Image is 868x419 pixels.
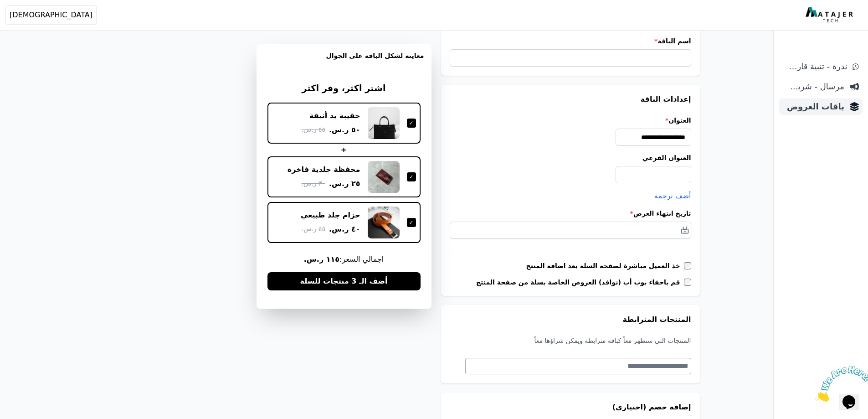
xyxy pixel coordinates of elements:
[10,10,92,21] span: [DEMOGRAPHIC_DATA]
[302,125,325,134] span: ٥٥ ر.س.
[450,314,691,325] h3: المنتجات المترابطة
[450,153,691,162] label: العنوان الفرعي
[267,254,421,265] span: اجمالي السعر:
[302,224,325,234] span: ٤٥ ر.س.
[5,5,97,25] button: [DEMOGRAPHIC_DATA]
[368,207,400,238] img: حزام جلد طبيعي
[329,178,360,189] span: ٢٥ ر.س.
[309,111,360,121] div: حقيبة يد أنيقة
[304,255,339,264] b: ١١٥ ر.س.
[301,210,360,220] div: حزام جلد طبيعي
[526,261,684,270] label: خذ العميل مباشرة لصفحة السلة بعد اضافة المنتج
[450,94,691,105] h3: إعدادات الباقة
[9,12,29,27] button: $i18n('chat', 'chat_widget')
[267,82,421,95] h3: اشتر اكثر، وفر اكثر
[783,80,844,93] span: مرسال - شريط دعاية
[329,124,360,135] span: ٥٠ ر.س.
[267,272,421,290] button: أضف الـ 3 منتجات للسلة
[654,191,691,202] button: أضف ترجمة
[302,179,325,188] span: ٣٠ ر.س.
[450,209,691,218] label: تاريخ انتهاء العرض
[288,165,360,175] div: محفظة جلدية فاخرة
[450,402,691,413] h3: إضافة خصم (اختياري)
[812,362,868,405] iframe: chat widget
[267,145,421,155] div: +
[476,278,684,287] label: قم باخفاء بوب أب (نوافذ) العروض الخاصة بسلة من صفحة المنتج
[450,116,691,125] label: العنوان
[368,107,400,139] img: حقيبة يد أنيقة
[329,224,360,235] span: ٤٠ ر.س.
[4,4,60,40] img: الدردشة الملفتة للإنتباه
[654,191,691,200] span: أضف ترجمة
[264,51,424,71] h3: معاينة لشكل الباقة على الجوال
[450,336,691,345] p: المنتجات التي ستظهر معاً كباقة مترابطة ويمكن شراؤها معاً
[466,361,688,372] textarea: Search
[300,276,387,287] span: أضف الـ 3 منتجات للسلة
[368,161,400,193] img: محفظة جلدية فاخرة
[806,7,855,23] img: MatajerTech Logo
[450,36,691,46] label: اسم الباقة
[783,60,847,73] span: ندرة - تنبية قارب علي النفاذ
[783,100,844,113] span: باقات العروض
